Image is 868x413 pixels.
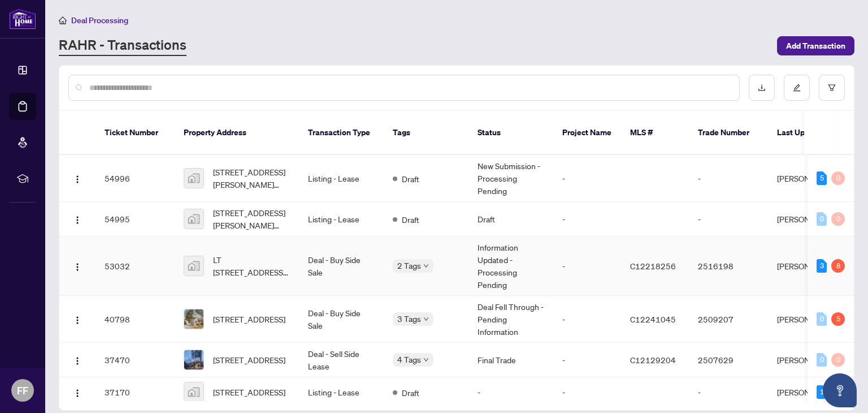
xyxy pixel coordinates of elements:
span: LT [STREET_ADDRESS][PERSON_NAME] [213,253,290,278]
span: Add Transaction [786,37,845,55]
td: Deal - Sell Side Lease [299,343,384,377]
td: - [553,202,621,236]
span: 2 Tags [397,259,421,272]
button: Add Transaction [777,36,854,55]
th: MLS # [621,111,689,155]
span: C12241045 [630,314,676,324]
td: - [553,155,621,202]
span: edit [793,84,801,92]
th: Last Updated By [768,111,853,155]
span: [STREET_ADDRESS] [213,354,285,366]
div: 0 [817,212,827,226]
td: - [468,377,553,407]
img: thumbnail-img [184,309,203,329]
td: - [553,236,621,296]
td: [PERSON_NAME] [768,377,853,407]
button: Logo [68,257,86,275]
img: Logo [73,175,82,184]
button: edit [784,75,810,101]
td: 37170 [96,377,175,407]
span: Draft [402,213,419,226]
button: filter [819,75,845,101]
td: [PERSON_NAME] [768,155,853,202]
div: 0 [831,353,845,367]
th: Trade Number [689,111,768,155]
td: Listing - Lease [299,155,384,202]
td: - [553,377,621,407]
span: home [59,16,67,24]
td: [PERSON_NAME] [768,236,853,296]
div: 0 [817,312,827,326]
td: 2516198 [689,236,768,296]
th: Tags [384,111,468,155]
span: filter [828,84,836,92]
span: Deal Processing [71,15,128,25]
span: Draft [402,386,419,399]
button: Logo [68,310,86,328]
td: 2509207 [689,296,768,343]
div: 1 [817,385,827,399]
td: 53032 [96,236,175,296]
span: down [423,357,429,363]
td: Information Updated - Processing Pending [468,236,553,296]
img: Logo [73,389,82,398]
td: Final Trade [468,343,553,377]
img: thumbnail-img [184,382,203,402]
span: [STREET_ADDRESS] [213,386,285,398]
div: 0 [831,212,845,226]
td: - [689,377,768,407]
th: Property Address [175,111,299,155]
span: down [423,316,429,322]
td: 37470 [96,343,175,377]
td: 54995 [96,202,175,236]
span: FF [17,382,28,398]
td: Listing - Lease [299,377,384,407]
img: Logo [73,263,82,272]
button: Logo [68,351,86,369]
td: - [689,202,768,236]
td: - [553,296,621,343]
td: Draft [468,202,553,236]
span: download [758,84,766,92]
th: Status [468,111,553,155]
th: Ticket Number [96,111,175,155]
span: C12218256 [630,261,676,271]
img: thumbnail-img [184,169,203,188]
td: Deal Fell Through - Pending Information [468,296,553,343]
button: Open asap [823,373,857,407]
td: Deal - Buy Side Sale [299,296,384,343]
td: 54996 [96,155,175,202]
img: Logo [73,356,82,365]
img: thumbnail-img [184,350,203,369]
span: [STREET_ADDRESS] [213,313,285,325]
td: 2507629 [689,343,768,377]
div: 5 [817,171,827,185]
td: Listing - Lease [299,202,384,236]
button: Logo [68,210,86,228]
td: [PERSON_NAME] [768,343,853,377]
td: - [553,343,621,377]
div: 5 [831,312,845,326]
span: Draft [402,173,419,185]
td: 40798 [96,296,175,343]
img: Logo [73,216,82,225]
td: Deal - Buy Side Sale [299,236,384,296]
img: logo [9,8,36,29]
img: Logo [73,316,82,325]
button: download [749,75,775,101]
td: New Submission - Processing Pending [468,155,553,202]
th: Project Name [553,111,621,155]
td: [PERSON_NAME] [768,296,853,343]
button: Logo [68,383,86,401]
img: thumbnail-img [184,256,203,276]
span: C12129204 [630,355,676,365]
td: [PERSON_NAME] [768,202,853,236]
span: [STREET_ADDRESS][PERSON_NAME][PERSON_NAME] [213,166,290,191]
div: 0 [817,353,827,367]
span: down [423,263,429,269]
div: 3 [817,259,827,273]
img: thumbnail-img [184,209,203,229]
a: RAHR - Transactions [59,36,186,56]
span: [STREET_ADDRESS][PERSON_NAME][PERSON_NAME] [213,206,290,231]
td: - [689,155,768,202]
